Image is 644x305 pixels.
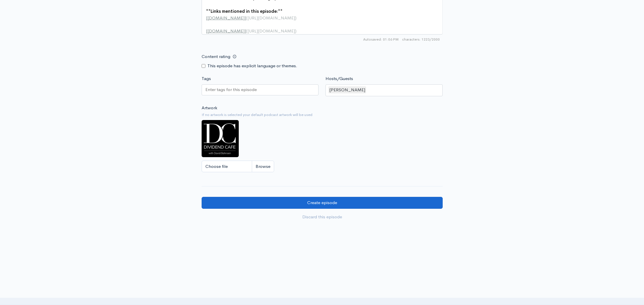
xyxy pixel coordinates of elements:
span: ) [295,28,296,34]
input: Create episode [202,197,443,209]
span: Autosaved: 01:06 PM [363,37,399,42]
label: This episode has explicit language or themes. [207,63,297,69]
span: ( [246,15,247,21]
span: 1223/2000 [402,37,440,42]
span: [URL][DOMAIN_NAME] [247,15,295,21]
label: Hosts/Guests [325,75,353,82]
small: If no artwork is selected your default podcast artwork will be used [202,112,443,118]
span: [DOMAIN_NAME] [207,28,245,34]
span: ] [245,15,246,21]
span: Links mentioned in this episode: [211,8,278,14]
span: [URL][DOMAIN_NAME] [247,28,295,34]
label: Content rating [202,51,230,63]
span: [DOMAIN_NAME] [207,15,245,21]
input: Enter tags for this episode [205,86,258,93]
span: ( [246,28,247,34]
div: [PERSON_NAME] [328,86,366,94]
span: ) [295,15,296,21]
span: ] [245,28,246,34]
label: Artwork [202,105,217,111]
span: [ [206,15,207,21]
label: Tags [202,75,211,82]
span: [ [206,28,207,34]
a: Discard this episode [202,211,443,223]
